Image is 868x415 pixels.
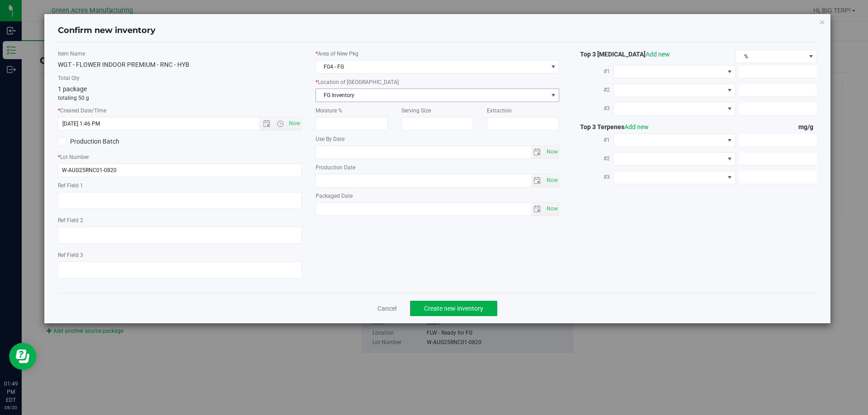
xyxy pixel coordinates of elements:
[544,146,559,159] span: select
[58,216,302,224] label: Ref Field 2
[573,100,613,117] label: #3
[424,305,483,312] span: Create new inventory
[573,150,613,167] label: #2
[316,192,560,200] label: Packaged Date
[573,63,613,79] label: #1
[410,301,497,316] button: Create new inventory
[58,94,302,102] p: totaling 50 g
[401,107,474,115] label: Serving Size
[544,174,559,187] span: select
[272,120,288,127] span: Open the time view
[58,137,173,146] label: Production Batch
[58,25,156,37] h4: Confirm new inventory
[58,85,87,93] span: 1 package
[58,251,302,259] label: Ref Field 3
[531,174,544,187] span: select
[58,107,302,115] label: Created Date/Time
[58,74,302,82] label: Total Qty
[573,51,670,58] span: Top 3 [MEDICAL_DATA]
[377,304,396,313] a: Cancel
[316,135,560,143] label: Use By Date
[316,163,560,172] label: Production Date
[58,50,302,58] label: Item Name
[316,50,560,58] label: Area of New Pkg
[573,82,613,98] label: #2
[287,117,302,130] span: Set Current date
[544,203,559,215] span: select
[316,78,560,86] label: Location of [GEOGRAPHIC_DATA]
[573,169,613,185] label: #3
[316,89,548,102] span: FG Inventory
[544,145,560,159] span: Set Current date
[646,51,670,58] a: Add new
[58,182,302,190] label: Ref Field 1
[316,107,388,115] label: Moisture %
[58,153,302,161] label: Lot Number
[531,203,544,215] span: select
[736,50,805,63] span: %
[544,202,560,215] span: Set Current date
[531,146,544,159] span: select
[487,107,559,115] label: Extraction
[624,123,649,131] a: Add new
[547,89,559,102] span: select
[9,343,36,370] iframe: Resource center
[573,132,613,148] label: #1
[544,174,560,187] span: Set Current date
[316,61,548,73] span: F04 - FG
[573,123,649,131] span: Top 3 Terpenes
[58,60,302,70] div: WGT - FLOWER INDOOR PREMIUM - RNC - HYB
[798,123,817,131] span: mg/g
[259,120,274,127] span: Open the date view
